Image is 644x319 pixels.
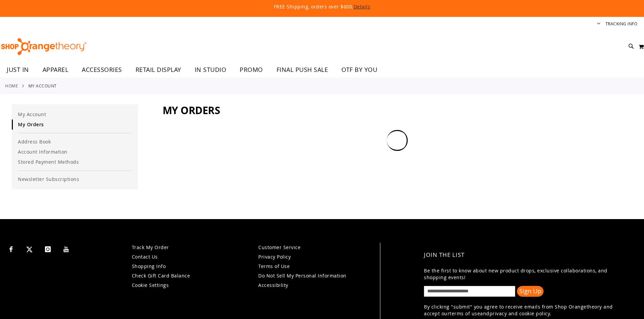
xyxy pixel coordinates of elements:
img: Twitter [26,246,32,252]
a: Tracking Info [605,21,638,27]
span: Sign Up [519,287,541,295]
a: privacy and cookie policy. [490,310,551,317]
a: APPAREL [36,62,75,78]
a: My Account [12,109,138,119]
span: APPAREL [43,62,69,77]
span: My Orders [163,103,220,117]
a: Address Book [12,137,138,147]
a: Visit our Youtube page [61,243,72,255]
a: Stored Payment Methods [12,157,138,167]
p: By clicking "submit" you agree to receive emails from Shop Orangetheory and accept our and [424,303,628,317]
strong: My Account [28,83,57,89]
a: Accessibility [258,282,288,288]
a: Terms of Use [258,263,290,269]
span: JUST IN [7,62,29,77]
span: FINAL PUSH SALE [277,62,328,77]
a: FINAL PUSH SALE [270,62,335,78]
p: FREE Shipping, orders over $600. [119,3,525,10]
a: ACCESSORIES [75,62,129,78]
a: Track My Order [132,244,169,250]
a: RETAIL DISPLAY [129,62,188,78]
a: Privacy Policy [258,254,291,260]
a: Do Not Sell My Personal Information [258,272,347,279]
input: enter email [424,286,515,297]
span: OTF BY YOU [341,62,377,77]
span: ACCESSORIES [82,62,122,77]
p: Be the first to know about new product drops, exclusive collaborations, and shopping events! [424,267,628,281]
a: Details [354,3,371,10]
a: Visit our X page [24,243,35,255]
a: OTF BY YOU [335,62,384,78]
a: Account Information [12,147,138,157]
a: Check Gift Card Balance [132,272,190,279]
a: My Orders [12,119,138,130]
a: Customer Service [258,244,301,250]
h4: Join the List [424,246,628,264]
a: Cookie Settings [132,282,169,288]
button: Account menu [597,21,600,27]
a: Shopping Info [132,263,166,269]
a: IN STUDIO [188,62,233,78]
a: terms of use [450,310,480,317]
a: Contact Us [132,254,158,260]
a: Newsletter Subscriptions [12,174,138,184]
a: Visit our Facebook page [5,243,17,255]
span: IN STUDIO [195,62,226,77]
span: RETAIL DISPLAY [136,62,181,77]
a: Visit our Instagram page [42,243,54,255]
button: Sign Up [517,286,544,297]
a: PROMO [233,62,270,78]
a: Home [5,83,18,89]
span: PROMO [240,62,263,77]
